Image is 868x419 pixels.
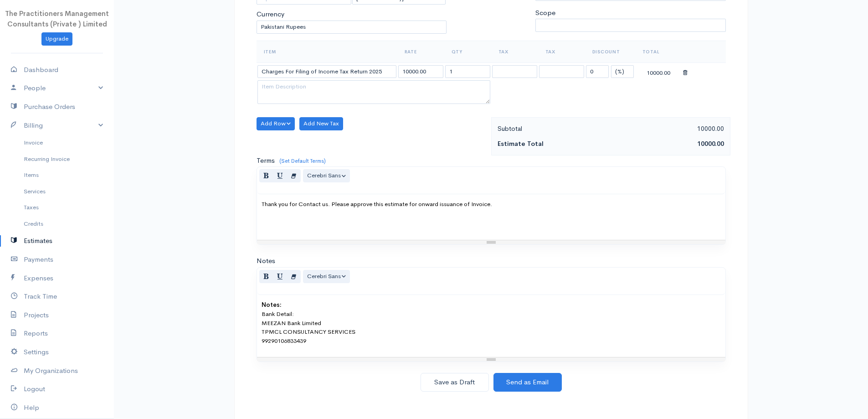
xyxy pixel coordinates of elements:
button: Add Row [257,117,295,130]
div: 10000.00 [636,66,681,78]
div: Resize [257,357,725,362]
th: Item [257,41,397,62]
button: Underline (CTRL+U) [273,270,287,283]
span: Cerebri Sans [307,272,341,280]
th: Rate [397,41,444,62]
input: Item Name [257,65,396,78]
a: Upgrade [41,32,72,46]
div: Resize [257,240,725,244]
button: Remove Font Style (CTRL+\) [287,270,301,283]
div: Subtotal [493,123,611,134]
label: Scope [535,8,555,18]
span: The Practitioners Management Consultants (Private ) Limited [5,9,109,28]
span: 10000.00 [697,140,724,148]
th: Discount [585,41,635,62]
label: Terms [257,155,275,166]
label: Notes [257,256,275,266]
div: 10000.00 [611,123,729,134]
p: Bank Detail: MEEZAN Bank Limited TPMCL CONSULTANCY SERVICES 99290106833439 [262,310,721,345]
span: Cerebri Sans [307,171,341,179]
th: Total [635,41,682,62]
button: Remove Font Style (CTRL+\) [287,169,301,182]
b: Notes: [262,301,282,309]
button: Underline (CTRL+U) [273,169,287,182]
th: Qty [444,41,491,62]
button: Add New Tax [299,117,343,130]
button: Send as Email [493,373,562,392]
button: Save as Draft [421,373,489,392]
a: (Set Default Terms) [279,157,326,165]
strong: Estimate Total [498,140,544,148]
button: Bold (CTRL+B) [259,169,273,182]
span: Thank you for Contact us. Please approve this estimate for onward issuance of Invoice. [262,200,492,208]
th: Tax [491,41,538,62]
button: Font Family [303,270,350,283]
button: Bold (CTRL+B) [259,270,273,283]
button: Font Family [303,169,350,182]
label: Currency [257,9,284,20]
th: Tax [538,41,585,62]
